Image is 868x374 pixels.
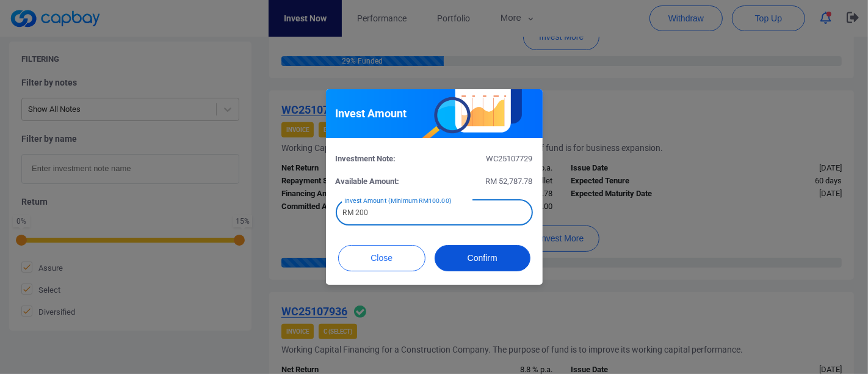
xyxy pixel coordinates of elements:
[336,106,407,121] h5: Invest Amount
[434,153,542,166] div: WC25107729
[327,175,435,188] div: Available Amount:
[344,196,452,205] label: Invest Amount (Minimum RM100.00)
[327,153,435,166] div: Investment Note:
[435,245,530,271] button: Confirm
[338,245,425,271] button: Close
[486,177,533,186] span: RM 52,787.78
